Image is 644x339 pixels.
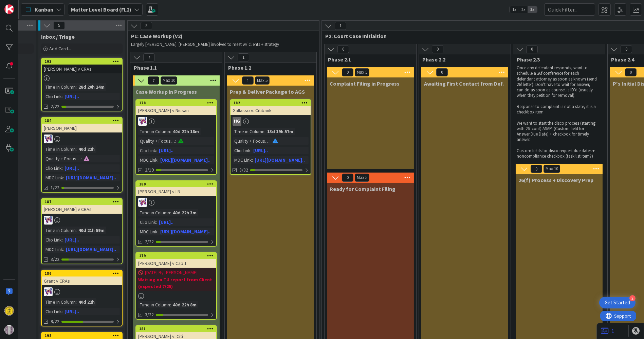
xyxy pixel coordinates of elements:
div: 181 [136,326,216,332]
span: 1 [238,53,249,61]
a: [URL].. [159,219,173,225]
span: Ready for Complaint Filing [330,185,395,192]
span: : [76,227,77,234]
a: [URL][DOMAIN_NAME].. [66,175,116,181]
img: avatar [4,325,14,335]
span: : [62,236,63,244]
span: 7 [148,76,159,85]
span: 26(f) Process + Discovery Prep [518,177,593,183]
div: [PERSON_NAME] [42,124,122,132]
div: Gallasso v. Citibank [231,106,311,115]
img: DB [44,287,53,296]
input: Quick Filter... [544,3,595,16]
div: Clio Link [44,236,62,244]
div: 178 [139,101,216,105]
div: Quality + Focus Level [44,155,81,162]
div: 180 [139,182,216,186]
div: Max 5 [357,176,367,179]
div: [PERSON_NAME] v Cap 1 [136,259,216,268]
span: 0 [621,45,632,53]
div: 40d 22h [77,298,96,306]
b: Matter Level Board (FL2) [71,6,131,13]
span: Phase 1.2 [228,64,308,71]
span: Phase 2.3 [517,56,596,63]
span: 0 [342,68,353,76]
span: Add Card... [49,46,71,52]
a: [URL].. [65,308,79,315]
span: : [158,156,159,164]
span: : [63,246,64,253]
p: Largely [PERSON_NAME]. [PERSON_NAME] involved to meet w/ clients + strategy [131,42,301,47]
div: 193 [42,58,122,65]
span: 2/22 [51,103,59,110]
span: 2/22 [145,238,154,245]
div: 178[PERSON_NAME] v Nissan [136,100,216,115]
div: 180[PERSON_NAME] v LN [136,181,216,196]
div: Time in Column [44,227,76,234]
span: 1 [335,22,346,30]
span: : [170,209,171,216]
div: DB [42,216,122,225]
div: MDC Link [44,246,63,253]
span: : [270,137,271,145]
div: 186 [42,270,122,276]
p: Response to complaint is not a state, it is a checkbox item. [517,104,597,115]
a: [URL].. [65,93,79,100]
div: MDC Link [44,174,63,181]
span: Phase 1.1 [134,64,214,71]
span: Case Workup in Progress [135,88,197,95]
div: 179 [136,253,216,259]
a: 180[PERSON_NAME] v LNDBTime in Column:40d 22h 3mClio Link:[URL]..MDC Link:[URL][DOMAIN_NAME]..2/22 [135,180,217,247]
img: DB [44,135,53,143]
span: 9/22 [51,318,59,325]
span: 0 [432,45,443,53]
div: Time in Column [138,209,170,216]
span: Complaint Filing in Progress [330,80,400,87]
div: 186 [45,271,122,276]
a: [URL][DOMAIN_NAME].. [160,229,210,235]
span: : [252,156,253,164]
span: 0 [526,45,538,53]
div: Clio Link [44,93,62,100]
a: 1 [601,327,614,335]
span: : [264,128,265,135]
span: 1 [242,76,254,85]
div: 198 [45,333,122,338]
a: [URL][DOMAIN_NAME].. [160,157,210,163]
div: Max 10 [163,79,175,82]
div: Get Started [605,299,630,306]
span: : [62,93,63,100]
div: Grant v CRAs [42,276,122,285]
div: 180 [136,181,216,187]
span: : [156,218,157,226]
span: Support [14,1,31,9]
a: 193[PERSON_NAME] v CRAsTime in Column:28d 20h 24mClio Link:[URL]..2/22 [41,58,123,111]
span: 0 [625,68,637,76]
div: 198 [42,333,122,339]
span: : [63,174,64,181]
div: MDC Link [233,156,252,164]
span: : [81,155,82,162]
span: : [76,298,77,306]
div: Clio Link [44,164,62,172]
span: 3x [528,6,537,13]
div: 184[PERSON_NAME] [42,118,122,132]
span: 1/22 [51,184,59,191]
span: 3/22 [145,311,154,318]
span: 3/32 [239,166,248,174]
a: 179[PERSON_NAME] v Cap 1[DATE] By [PERSON_NAME]...Waiting on TU report from Client (expected 7/25... [135,252,217,320]
img: DB [138,117,147,126]
div: MDC Link [138,228,158,235]
span: Prep & Deliver Package to AGS [230,88,305,95]
div: HG [233,117,241,126]
div: 187 [45,199,122,204]
span: : [62,164,63,172]
div: 182 [231,100,311,106]
span: : [170,128,171,135]
div: MDC Link [138,156,158,164]
img: DB [138,198,147,207]
div: [PERSON_NAME] v Nissan [136,106,216,115]
div: Time in Column [44,83,76,91]
span: : [76,83,77,91]
div: 40d 21h 59m [77,227,106,234]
